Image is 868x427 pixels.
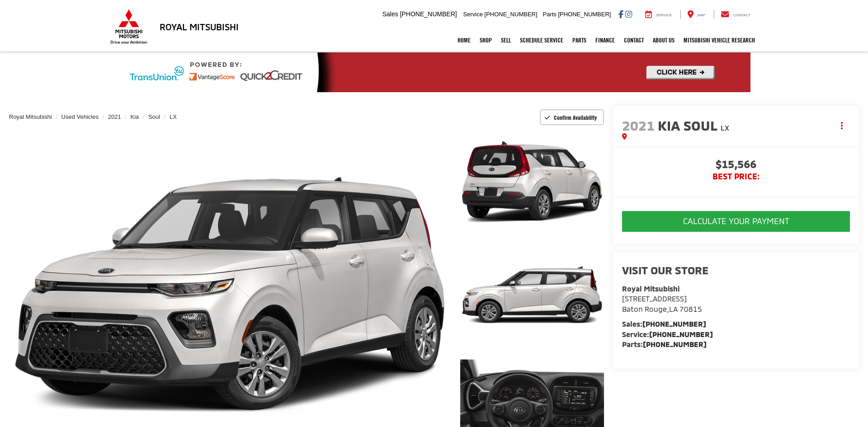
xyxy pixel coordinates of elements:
a: Expand Photo 1 [460,128,604,236]
a: Used Vehicles [61,113,99,120]
img: Mitsubishi [108,9,149,44]
button: Actions [834,117,850,133]
span: 2021 [622,117,655,133]
h3: Royal Mitsubishi [160,22,239,32]
a: Instagram: Click to visit our Instagram page [625,10,632,18]
h2: Visit our Store [622,264,850,276]
a: Contact [619,29,648,52]
button: CALCULATE YOUR PAYMENT [622,211,850,232]
strong: Royal Mitsubishi [622,284,679,293]
span: [PHONE_NUMBER] [400,10,457,18]
a: Facebook: Click to visit our Facebook page [618,10,623,18]
span: Parts [542,11,556,18]
a: 2021 [108,113,121,120]
span: Baton Rouge [622,305,667,313]
strong: Parts: [622,340,707,348]
a: Parts: Opens in a new tab [568,29,591,52]
a: Mitsubishi Vehicle Research [679,29,759,52]
span: Map [698,13,705,17]
img: 2021 Kia Soul LX [458,127,605,237]
span: [STREET_ADDRESS] [622,294,687,303]
span: Kia Soul [658,117,721,133]
a: Royal Mitsubishi [9,113,52,120]
img: 2021 Kia Soul LX [458,240,605,350]
a: Kia [131,113,139,120]
a: [PHONE_NUMBER] [642,319,706,328]
a: Expand Photo 2 [460,241,604,349]
span: dropdown dots [841,122,843,129]
span: BEST PRICE: [622,172,850,181]
span: $15,566 [622,159,850,172]
a: Contact [714,10,757,19]
a: Finance [591,29,619,52]
span: Service [656,13,672,17]
a: Sell [496,29,515,52]
a: Soul [148,113,160,120]
a: LX [170,113,177,120]
span: Service [463,11,483,18]
a: [STREET_ADDRESS] Baton Rouge,LA 70815 [622,294,702,313]
span: , [622,305,702,313]
a: [PHONE_NUMBER] [649,330,713,338]
a: Schedule Service: Opens in a new tab [515,29,568,52]
strong: Sales: [622,319,706,328]
button: Confirm Availability [540,109,604,125]
span: [PHONE_NUMBER] [558,11,611,18]
a: Map [680,10,712,19]
span: Sales [382,10,398,18]
strong: Service: [622,330,713,338]
span: Contact [733,13,750,17]
a: [PHONE_NUMBER] [643,340,707,348]
a: Home [453,29,475,52]
img: Quick2Credit [118,52,750,92]
a: Service [638,10,679,19]
span: Confirm Availability [554,114,597,121]
span: [PHONE_NUMBER] [485,11,538,18]
a: About Us [648,29,679,52]
span: LX [721,123,729,132]
span: LA [669,305,678,313]
span: 70815 [679,305,702,313]
a: Shop [475,29,496,52]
